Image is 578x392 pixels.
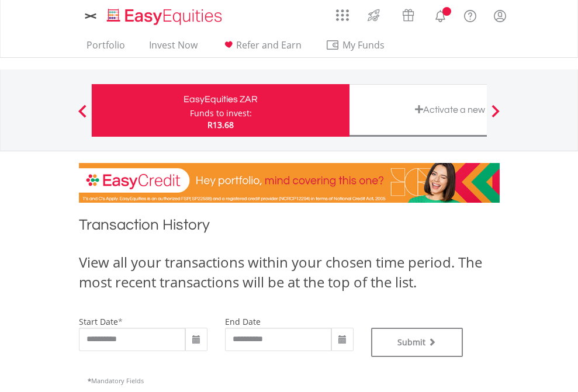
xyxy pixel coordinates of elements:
img: EasyEquities_Logo.png [105,7,227,26]
a: Vouchers [391,3,425,25]
a: Invest Now [144,39,202,57]
img: grid-menu-icon.svg [336,9,349,22]
span: My Funds [326,37,402,53]
h1: Transaction History [79,214,500,241]
div: EasyEquities ZAR [99,91,342,107]
a: FAQ's and Support [455,3,485,26]
a: Notifications [425,3,455,26]
span: Refer and Earn [236,39,302,51]
span: R13.68 [207,119,234,130]
a: My Profile [485,3,515,29]
button: Submit [371,328,463,357]
label: start date [79,316,118,327]
span: Mandatory Fields [88,376,144,385]
a: Portfolio [82,39,130,57]
img: EasyCredit Promotion Banner [79,163,500,203]
a: Refer and Earn [217,39,306,57]
a: Home page [102,3,227,26]
a: AppsGrid [328,3,357,22]
img: thrive-v2.svg [364,6,383,25]
div: Funds to invest: [190,107,252,119]
div: View all your transactions within your chosen time period. The most recent transactions will be a... [79,252,500,293]
label: end date [225,316,261,327]
img: vouchers-v2.svg [399,6,418,25]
